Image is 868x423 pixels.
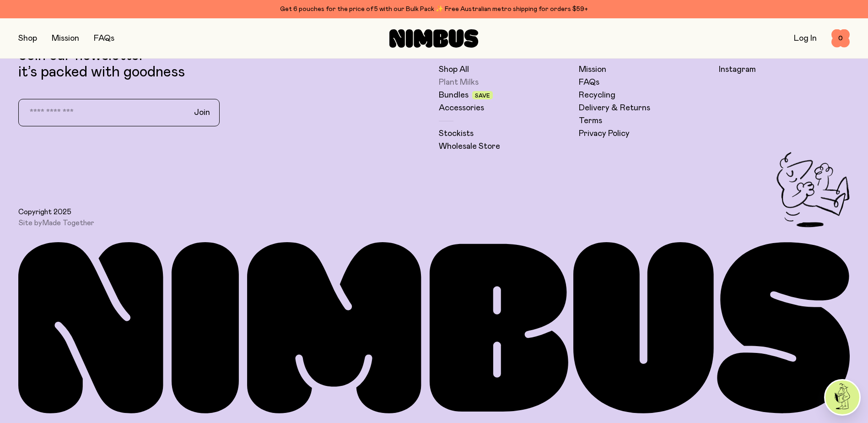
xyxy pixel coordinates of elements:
div: Get 6 pouches for the price of 5 with our Bulk Pack ✨ Free Australian metro shipping for orders $59+ [18,4,850,15]
a: FAQs [94,34,114,43]
a: Made Together [42,219,94,227]
a: Bundles [439,90,469,101]
a: Log In [794,34,817,43]
a: Instagram [719,64,756,75]
img: agent [825,380,859,414]
button: 0 [831,29,850,48]
a: Shop All [439,64,469,75]
a: Plant Milks [439,77,479,88]
button: Join [187,103,217,122]
a: Privacy Policy [579,128,630,139]
a: Terms [579,115,602,126]
a: Stockists [439,128,474,139]
p: Join our newsletter – it’s packed with goodness [18,48,430,81]
span: Site by [18,218,94,228]
a: Delivery & Returns [579,103,650,114]
a: Wholesale Store [439,141,500,152]
a: Mission [52,34,79,43]
span: Save [475,93,490,98]
a: FAQs [579,77,599,88]
a: Mission [579,64,606,75]
a: Accessories [439,103,484,114]
span: Copyright 2025 [18,207,71,217]
a: Recycling [579,90,615,101]
span: Join [194,107,210,118]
